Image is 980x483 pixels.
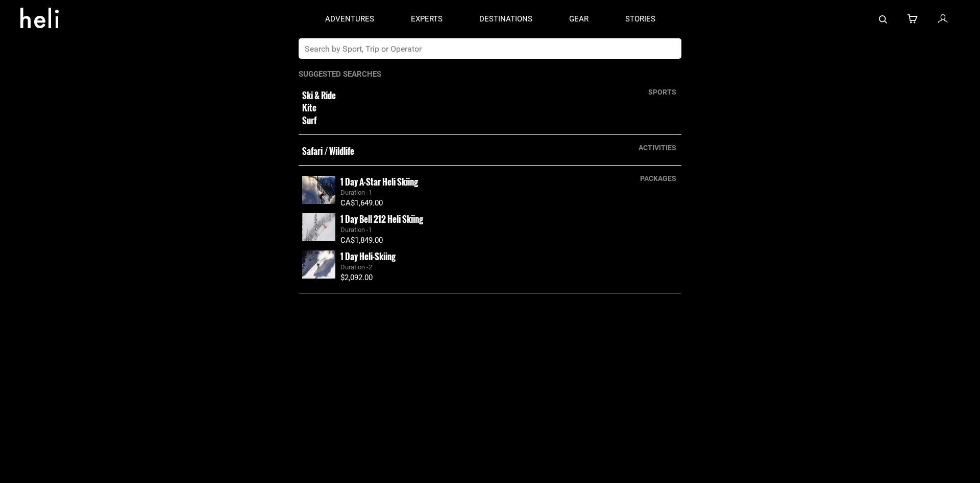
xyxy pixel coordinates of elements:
[302,102,603,114] small: Kite
[879,15,887,24] img: search-bar-icon.svg
[633,143,681,153] div: activities
[369,263,372,271] span: 2
[340,273,373,282] span: $2,092.00
[302,213,335,241] img: images
[302,145,603,157] small: Safari / Wildlife
[325,14,374,25] p: adventures
[369,189,372,196] span: 1
[340,175,418,188] small: 1 Day A-Star Heli Skiing
[635,173,681,183] div: packages
[302,89,603,102] small: Ski & Ride
[340,188,678,198] div: Duration -
[302,176,335,204] img: images
[411,14,443,25] p: experts
[340,236,383,245] span: CA$1,849.00
[302,250,335,279] img: images
[643,87,681,97] div: sports
[369,226,372,234] span: 1
[340,263,678,272] div: Duration -
[340,250,396,263] small: 1 Day Heli-Skiing
[340,198,383,208] span: CA$1,649.00
[340,213,423,225] small: 1 Day Bell 212 Heli Skiing
[299,38,660,59] input: Search by Sport, Trip or Operator
[299,69,681,80] p: Suggested Searches
[479,14,532,25] p: destinations
[302,114,603,127] small: Surf
[340,225,678,235] div: Duration -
